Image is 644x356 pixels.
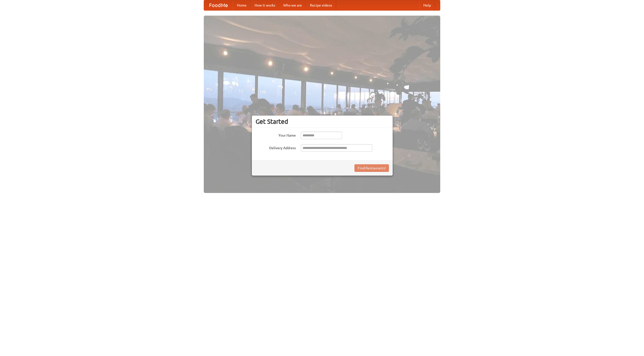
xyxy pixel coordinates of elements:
a: Home [233,0,251,10]
h3: Get Started [256,118,389,125]
label: Your Name [256,132,296,138]
a: Recipe videos [306,0,336,10]
a: How it works [251,0,279,10]
label: Delivery Address [256,144,296,150]
a: Help [419,0,435,10]
button: Find Restaurants! [354,164,389,172]
a: FoodMe [204,0,233,10]
a: Who we are [279,0,306,10]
